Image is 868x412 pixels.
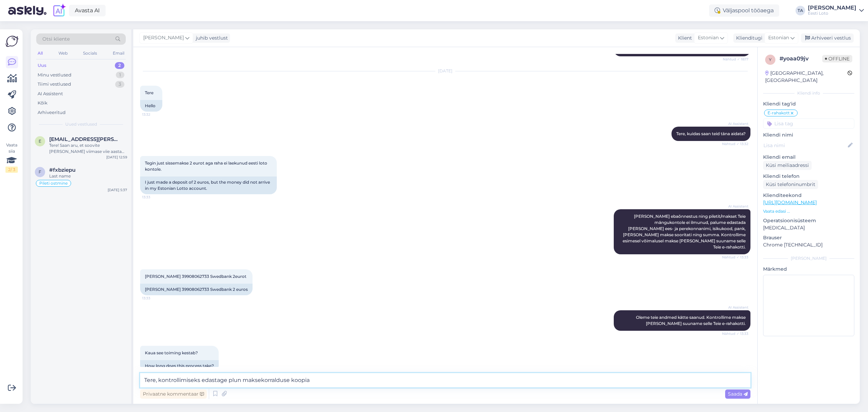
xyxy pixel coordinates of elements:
p: [MEDICAL_DATA] [763,224,854,231]
span: [PERSON_NAME] ebaõnnestus ning piletit/makset Teie mängukontole ei ilmunud, palume edastada [PERS... [623,214,747,250]
div: [DATE] 12:59 [106,155,127,160]
div: Arhiveeritud [38,109,66,116]
span: Pileti ostmine [39,181,68,185]
div: Privaatne kommentaar [140,389,207,399]
div: Vaata siia [5,142,18,173]
p: Brauser [763,234,854,241]
span: f [39,169,41,174]
div: Küsi telefoninumbrit [763,180,818,189]
span: AI Assistent [723,305,748,310]
p: Chrome [TECHNICAL_ID] [763,241,854,248]
span: even.aruoja@mail.ee [49,136,120,142]
textarea: Tere, kontrollimiseks edastage plun maksekorralduse koopia [140,373,750,387]
div: [PERSON_NAME] [763,255,854,261]
input: Lisa tag [763,118,854,129]
a: [PERSON_NAME]Eesti Loto [808,5,864,16]
p: Kliendi email [763,154,854,161]
span: E-rahakott [768,111,790,115]
div: Klient [675,34,692,42]
img: explore-ai [52,3,66,18]
div: Küsi meiliaadressi [763,161,812,170]
div: I just made a deposit of 2 euros, but the money did not arrive in my Estonian Lotto account. [140,176,277,194]
div: Web [57,49,69,58]
span: Uued vestlused [65,121,97,127]
span: Nähtud ✓ 18:17 [723,57,748,62]
span: e [39,139,41,144]
div: [PERSON_NAME] [808,5,856,11]
span: [PERSON_NAME] [143,34,184,42]
div: Väljaspool tööaega [709,4,779,17]
div: juhib vestlust [193,34,228,42]
div: How long does this process take? [140,360,219,372]
div: AI Assistent [38,90,63,97]
div: Tiimi vestlused [38,81,71,88]
p: Kliendi nimi [763,131,854,139]
p: Kliendi tag'id [763,100,854,108]
span: Nähtud ✓ 13:33 [722,331,748,336]
div: [DATE] [140,68,750,74]
span: Nähtud ✓ 13:32 [722,141,748,146]
div: TA [796,6,805,15]
div: Uus [38,62,46,69]
span: Estonian [768,34,789,42]
div: [DATE] 5:37 [108,187,127,193]
div: All [36,49,44,58]
span: Nähtud ✓ 13:33 [722,255,748,260]
span: AI Assistent [723,204,748,209]
p: Vaata edasi ... [763,208,854,214]
span: Tere, kuidas saan teid täna aidata? [676,131,746,136]
span: Estonian [698,34,719,42]
div: 3 [115,81,124,88]
div: [PERSON_NAME] 39908062733 Swedbank 2 euros [140,284,253,295]
div: [GEOGRAPHIC_DATA], [GEOGRAPHIC_DATA] [765,70,847,84]
span: 13:32 [142,112,168,117]
div: Last name [49,173,127,179]
div: Tere! Saan aru, et soovite [PERSON_NAME] viimase viie aasta väljavõtet sissemaksete, väljamaksete... [49,142,127,155]
span: Offline [822,55,852,62]
div: Email [111,49,126,58]
span: AI Assistent [723,121,748,126]
span: y [769,57,772,62]
p: Kliendi telefon [763,173,854,180]
span: Otsi kliente [42,35,70,43]
div: 2 / 3 [5,167,18,173]
span: [PERSON_NAME] 39908062733 Swedbank 2eurot [145,274,246,279]
span: Tegin just sissemakse 2 eurot aga raha ei laekunud eesti loto kontole. [145,160,268,172]
input: Lisa nimi [763,142,846,149]
span: #fxbziepu [49,167,76,173]
span: Saada [728,391,748,397]
a: [URL][DOMAIN_NAME] [763,199,817,205]
div: Hello [140,100,162,112]
div: Klienditugi [733,34,762,42]
span: Kaua see toiming kestab? [145,350,198,355]
span: Oleme teie andmed kätte saanud. Kontrollime makse [PERSON_NAME] suuname selle Teie e-rahakotti. [636,315,747,326]
div: Arhiveeri vestlus [801,33,854,43]
div: Kõik [38,100,48,106]
span: 13:33 [142,296,168,301]
img: Askly Logo [5,35,18,48]
a: Avasta AI [69,5,106,16]
div: Eesti Loto [808,11,856,16]
span: 13:33 [142,195,168,200]
div: Socials [82,49,98,58]
span: Tere [145,90,153,95]
p: Operatsioonisüsteem [763,217,854,224]
div: Kliendi info [763,90,854,96]
p: Märkmed [763,266,854,273]
div: 2 [115,62,124,69]
div: # yoaa09jv [779,55,822,63]
p: Klienditeekond [763,192,854,199]
div: Minu vestlused [38,72,71,79]
div: 1 [116,72,124,79]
